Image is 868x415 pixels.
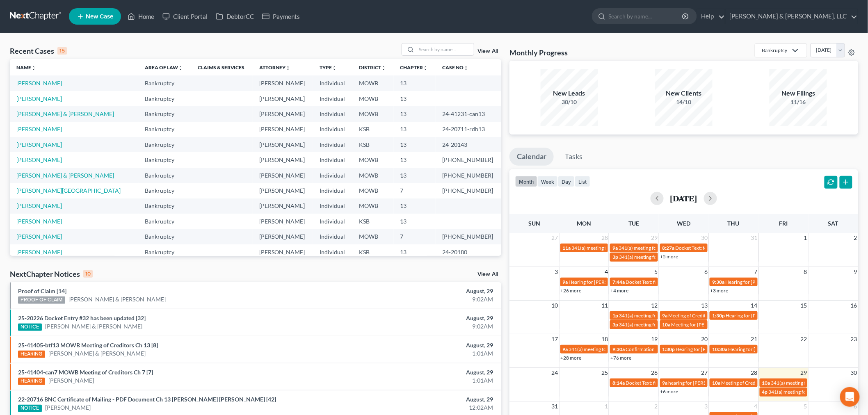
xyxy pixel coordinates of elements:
span: 341(a) meeting for [PERSON_NAME] Saint & [PERSON_NAME] Saint [569,346,715,352]
div: August, 29 [340,287,493,295]
td: Individual [313,229,352,244]
span: 20 [700,334,708,344]
a: [PERSON_NAME] & [PERSON_NAME] [16,172,114,179]
span: 4p [762,389,768,395]
a: [PERSON_NAME] & [PERSON_NAME] [48,349,146,358]
td: [PHONE_NUMBER] [436,168,501,183]
span: Fri [779,220,788,227]
td: Individual [313,168,352,183]
span: 10 [551,301,559,310]
div: NOTICE [18,405,42,412]
span: 29 [651,233,659,243]
td: Individual [313,244,352,260]
span: Meeting of Creditors for [PERSON_NAME] & [PERSON_NAME] [721,380,856,386]
td: KSB [352,137,393,152]
span: Hearing for [PERSON_NAME] [728,346,792,352]
span: 13 [700,301,708,310]
td: 13 [394,168,436,183]
a: +3 more [710,287,728,294]
a: Area of Lawunfold_more [145,64,183,71]
i: unfold_more [464,66,468,71]
span: 341(a) meeting for [PERSON_NAME] [619,245,698,251]
td: Bankruptcy [139,229,191,244]
a: [PERSON_NAME] [48,376,94,385]
a: Tasks [557,148,590,166]
span: Mon [577,220,592,227]
td: MOWB [352,183,393,198]
td: MOWB [352,229,393,244]
a: [PERSON_NAME] [16,233,62,240]
td: [PERSON_NAME] [253,229,313,244]
td: [PERSON_NAME] [253,122,313,137]
div: 9:02AM [340,322,493,331]
td: [PERSON_NAME] [253,168,313,183]
a: +26 more [561,287,582,294]
i: unfold_more [332,66,337,71]
span: 3p [612,254,618,260]
div: August, 29 [340,341,493,349]
span: 11 [601,301,609,310]
span: Docket Text: for [PERSON_NAME] [626,380,699,386]
button: list [575,176,590,187]
td: Individual [313,137,352,152]
a: [PERSON_NAME] [16,156,62,163]
td: Bankruptcy [139,183,191,198]
td: Bankruptcy [139,214,191,229]
span: 17 [551,334,559,344]
span: 1 [803,233,808,243]
a: Districtunfold_more [359,64,386,71]
span: 3p [612,322,618,328]
div: HEARING [18,351,45,358]
td: [PHONE_NUMBER] [436,183,501,198]
a: +5 more [660,253,678,260]
td: MOWB [352,152,393,167]
span: 8 [803,267,808,277]
td: [PERSON_NAME] [253,106,313,121]
a: 22-20716 BNC Certificate of Mailing - PDF Document Ch 13 [PERSON_NAME] [PERSON_NAME] [42] [18,396,276,403]
td: Bankruptcy [139,198,191,214]
td: [PERSON_NAME] [253,152,313,167]
a: [PERSON_NAME] [16,80,62,87]
span: 9a [662,380,668,386]
span: 22 [800,334,808,344]
td: KSB [352,214,393,229]
td: Bankruptcy [139,106,191,121]
div: 1:01AM [340,349,493,358]
button: week [537,176,558,187]
i: unfold_more [381,66,386,71]
a: Case Nounfold_more [442,64,468,71]
a: View All [477,271,498,277]
div: New Clients [655,89,713,98]
span: 19 [651,334,659,344]
div: August, 29 [340,395,493,404]
td: Bankruptcy [139,122,191,137]
a: [PERSON_NAME] & [PERSON_NAME] [16,110,114,117]
span: 7:44a [612,279,625,285]
div: 15 [57,47,67,55]
span: 9:30a [712,279,724,285]
div: New Filings [770,89,827,98]
span: Hearing for [PERSON_NAME] & [PERSON_NAME] [725,279,833,285]
a: [PERSON_NAME] & [PERSON_NAME] [45,322,143,331]
td: MOWB [352,75,393,91]
td: Individual [313,106,352,121]
td: 13 [394,91,436,106]
td: [PERSON_NAME] [253,244,313,260]
a: Help [697,9,725,24]
div: August, 29 [340,368,493,376]
td: [PHONE_NUMBER] [436,152,501,167]
span: 21 [750,334,758,344]
td: [PERSON_NAME] [253,198,313,214]
a: +4 more [610,287,628,294]
td: [PERSON_NAME] [253,91,313,106]
span: 28 [750,368,758,378]
div: Open Intercom Messenger [840,387,860,407]
div: August, 29 [340,314,493,322]
span: 10a [762,380,770,386]
div: 10 [83,270,93,278]
td: 24-20143 [436,137,501,152]
td: Individual [313,75,352,91]
div: 12:02AM [340,404,493,412]
span: Docket Text: for [PERSON_NAME] [626,279,699,285]
td: 24-20711-rdb13 [436,122,501,137]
